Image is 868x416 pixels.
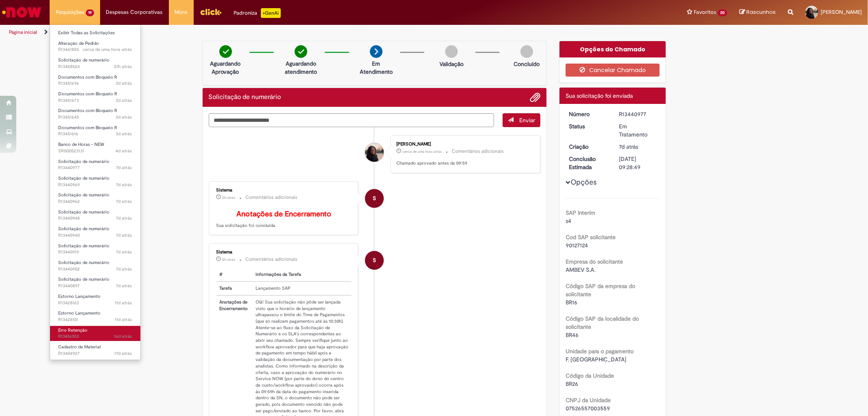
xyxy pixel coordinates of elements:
div: [PERSON_NAME] [396,142,532,147]
span: R13440969 [58,182,132,188]
a: Aberto R13461855 : Alteração de Pedido [50,39,140,54]
a: Página inicial [9,29,37,35]
td: Lançamento SAP [252,282,352,295]
p: Chamado aprovado antes da 09:59 [396,160,532,167]
a: Aberto R13440940 : Solicitação de numerário [50,225,140,240]
span: Requisições [56,8,84,16]
span: S [373,251,376,270]
a: Aberto R13428163 : Estorno Lançamento [50,292,140,307]
th: Tarefa [216,282,253,295]
span: R13416353 [58,333,132,340]
div: Opções do Chamado [560,41,666,57]
span: Solicitação de numerário [58,276,109,282]
span: 2h atrás [223,257,236,262]
span: 7d atrás [116,182,132,188]
span: R13451696 [58,80,132,87]
span: Documentos com Bloqueio R [58,108,117,114]
span: Solicitação de numerário [58,158,109,165]
time: 27/08/2025 10:50:44 [116,114,132,120]
span: 11d atrás [115,300,132,306]
img: check-circle-green.png [219,45,232,58]
b: Código SAP da empresa do solicitante [566,282,635,298]
a: Exibir Todas as Solicitações [50,29,140,37]
span: Favoritos [694,8,716,16]
a: Aberto R13440919 : Solicitação de numerário [50,242,140,257]
textarea: Digite sua mensagem aqui... [209,113,494,127]
time: 22/08/2025 16:47:40 [116,249,132,255]
time: 22/08/2025 16:58:16 [116,165,132,171]
time: 19/08/2025 11:32:11 [115,317,132,323]
small: Comentários adicionais [452,148,504,155]
a: Aberto R13428101 : Estorno Lançamento [50,309,140,324]
a: Aberto SR000523131 : Banco de Horas - NEW [50,140,140,155]
span: Despesas Corporativas [106,8,163,16]
span: Estorno Lançamento [58,310,101,316]
b: Unidade para o pagamento [566,348,634,355]
span: R13440977 [58,165,132,171]
p: Em Atendimento [356,59,396,76]
b: Código da Unidade [566,372,614,379]
p: Aguardando Aprovação [206,59,245,76]
time: 22/08/2025 16:44:21 [116,266,132,272]
span: Solicitação de numerário [58,175,109,181]
time: 29/08/2025 11:26:50 [83,46,132,53]
span: 7d atrás [116,198,132,205]
a: Aberto R13440962 : Solicitação de numerário [50,191,140,206]
span: Solicitação de numerário [58,209,109,215]
img: img-circle-grey.png [445,45,458,58]
img: img-circle-grey.png [520,45,533,58]
span: Documentos com Bloqueio R [58,74,117,80]
img: click_logo_yellow_360x200.png [200,6,222,18]
time: 27/08/2025 10:46:40 [116,131,132,137]
th: Informações da Tarefa [252,268,352,282]
span: R13440897 [58,283,132,289]
button: Enviar [503,113,540,127]
span: 07526557003559 [566,405,610,412]
a: Aberto R13451616 : Documentos com Bloqueio R [50,123,140,139]
b: CNPJ da Unidade [566,396,611,404]
span: Solicitação de numerário [58,226,109,232]
span: 7d atrás [116,215,132,221]
time: 27/08/2025 10:55:46 [116,97,132,103]
span: Enviar [519,117,535,124]
span: R13440962 [58,198,132,205]
th: # [216,268,253,282]
dt: Conclusão Estimada [563,155,613,171]
span: R13404927 [58,350,132,357]
span: 3d atrás [116,131,132,137]
span: R13440948 [58,215,132,222]
dt: Status [563,122,613,130]
span: Cadastro de Material [58,344,101,350]
a: Aberto R13458524 : Solicitação de numerário [50,56,140,71]
span: R13440919 [58,249,132,255]
span: Rascunhos [746,8,776,16]
time: 22/08/2025 16:58:15 [619,143,638,150]
span: 7d atrás [116,249,132,255]
ul: Requisições [50,24,141,360]
div: System [365,251,384,270]
span: Documentos com Bloqueio R [58,125,117,131]
div: System [365,189,384,208]
span: 16d atrás [114,333,132,339]
time: 28/08/2025 15:07:53 [114,64,132,70]
span: Solicitação de numerário [58,192,109,198]
span: R13440940 [58,232,132,239]
div: [DATE] 09:28:49 [619,155,657,171]
span: 21h atrás [114,64,132,70]
dt: Criação [563,143,613,151]
b: Código SAP da localidade do solicitante [566,315,639,330]
ul: Trilhas de página [6,25,573,40]
h2: Solicitação de numerário Histórico de tíquete [209,94,281,101]
span: s4 [566,217,571,225]
div: Sistema [216,250,352,255]
time: 29/08/2025 10:56:25 [223,195,236,200]
span: 17d atrás [115,350,132,357]
span: Solicitação de numerário [58,260,109,266]
small: Comentários adicionais [246,256,298,263]
b: Anotações de Encerramento [236,209,331,219]
a: Aberto R13451673 : Documentos com Bloqueio R [50,90,140,105]
span: 3d atrás [116,114,132,120]
b: SAP Interim [566,209,595,216]
b: Cod SAP solicitante [566,233,616,241]
time: 14/08/2025 09:10:41 [114,333,132,339]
